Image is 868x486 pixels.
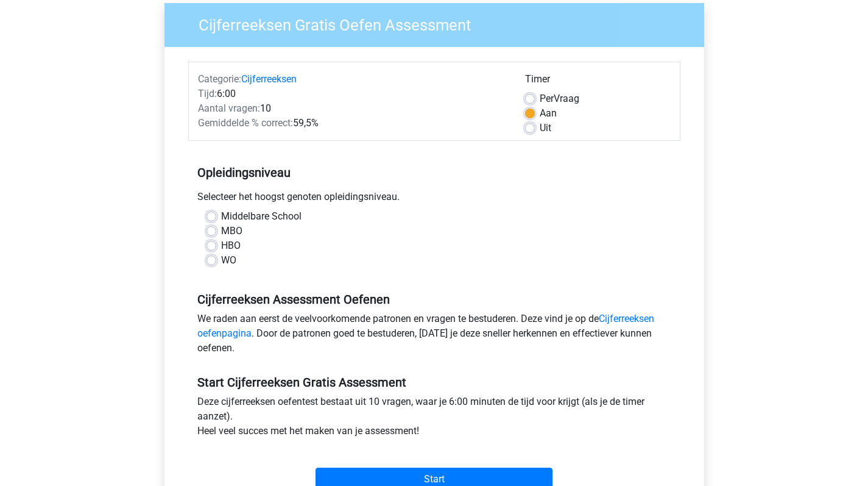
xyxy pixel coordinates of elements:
[525,72,671,91] div: Timer
[540,121,551,135] label: Uit
[221,209,302,224] label: Middelbare School
[540,93,554,104] span: Per
[189,87,516,101] div: 6:00
[198,73,241,85] span: Categorie:
[197,292,671,307] h5: Cijferreeksen Assessment Oefenen
[198,88,217,99] span: Tijd:
[184,11,695,35] h3: Cijferreeksen Gratis Oefen Assessment
[198,117,293,129] span: Gemiddelde % correct:
[540,91,579,106] label: Vraag
[198,102,260,114] span: Aantal vragen:
[188,395,680,443] div: Deze cijferreeksen oefentest bestaat uit 10 vragen, waar je 6:00 minuten de tijd voor krijgt (als...
[189,101,516,116] div: 10
[188,312,680,360] div: We raden aan eerst de veelvoorkomende patronen en vragen te bestuderen. Deze vind je op de . Door...
[189,116,516,130] div: 59,5%
[221,253,236,268] label: WO
[221,224,242,238] label: MBO
[197,160,671,185] h5: Opleidingsniveau
[188,190,680,209] div: Selecteer het hoogst genoten opleidingsniveau.
[241,73,297,85] a: Cijferreeksen
[221,238,241,253] label: HBO
[197,375,671,390] h5: Start Cijferreeksen Gratis Assessment
[540,106,557,121] label: Aan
